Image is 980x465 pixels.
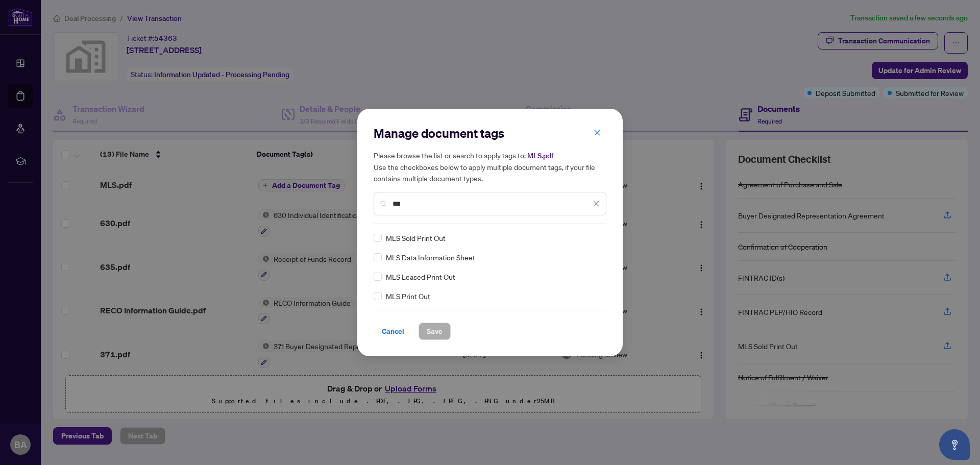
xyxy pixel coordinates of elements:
[374,125,606,141] h2: Manage document tags
[939,429,970,460] button: Open asap
[386,232,446,243] span: MLS Sold Print Out
[386,252,475,263] span: MLS Data Information Sheet
[374,323,412,340] button: Cancel
[419,323,451,340] button: Save
[594,129,601,136] span: close
[593,200,600,207] span: close
[386,290,430,302] span: MLS Print Out
[386,271,455,282] span: MLS Leased Print Out
[382,323,404,339] span: Cancel
[527,151,553,160] span: MLS.pdf
[374,150,606,184] h5: Please browse the list or search to apply tags to: Use the checkboxes below to apply multiple doc...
